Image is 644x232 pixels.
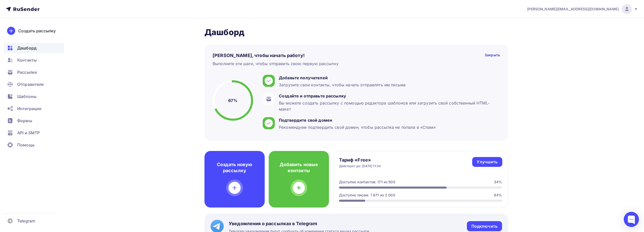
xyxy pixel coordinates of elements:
span: Контакты [17,57,37,63]
div: Выполните эти шаги, чтобы отправить свою первую рассылку [213,61,339,67]
div: Подключить [471,223,497,229]
div: Действует до: [DATE] 11:34 [339,164,381,168]
div: Доступно контактов: 171 из 500 [339,179,395,185]
a: Рассылки [4,67,64,77]
span: Формы [17,118,32,124]
a: Шаблоны [4,91,64,101]
h5: 67% [228,97,237,104]
a: Отправители [4,79,64,89]
a: Дашборд [4,43,64,53]
span: Дашборд [17,45,36,51]
span: Отправители [17,81,44,87]
div: 34% [494,179,502,185]
div: Улучшить [477,159,497,165]
h4: Добавить новые контакты [277,162,321,174]
div: Рекомендуем подтвердить свой домен, чтобы рассылка не попала в «Спам» [279,124,436,130]
div: Вы можете создать рассылку с помощью редактора шаблонов или загрузить свой собственный HTML-макет [279,100,497,112]
h4: Тариф «Free» [339,157,381,163]
span: [PERSON_NAME][EMAIL_ADDRESS][DOMAIN_NAME] [527,7,619,12]
div: Закрыть [485,53,500,59]
div: Создайте и отправьте рассылку [279,93,497,99]
div: 84% [494,193,502,198]
span: API и SMTP [17,130,40,136]
span: Рассылки [17,69,37,75]
a: Формы [4,116,64,126]
div: Добавьте получателей [279,75,406,81]
a: [PERSON_NAME][EMAIL_ADDRESS][DOMAIN_NAME] [527,4,638,14]
span: Шаблоны [17,93,36,99]
div: Загрузите свои контакты, чтобы начать отправлять им письма [279,82,406,88]
a: Контакты [4,55,64,65]
div: Доступно писем: 1 671 из 2 000 [339,193,395,198]
span: Уведомления о рассылках в Telegram [229,221,370,227]
h4: [PERSON_NAME], чтобы начать работу! [213,53,305,59]
span: Интеграции [17,106,41,112]
h4: Создать новую рассылку [213,162,257,174]
h2: Дашборд [204,27,508,37]
span: Telegram [17,218,35,224]
div: Создать рассылку [18,28,56,34]
div: Подтвердите свой домен [279,117,436,123]
span: Помощь [17,142,35,148]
